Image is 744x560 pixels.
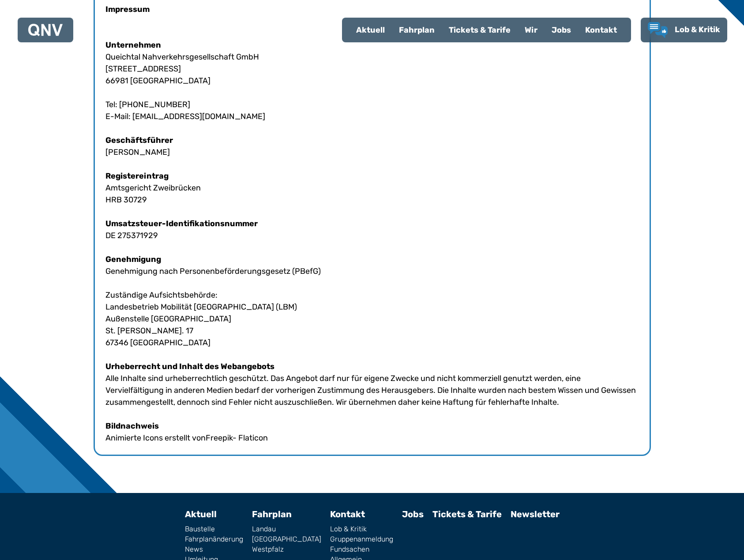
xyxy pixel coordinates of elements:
[252,546,321,553] a: Westpfalz
[330,546,393,553] a: Fundsachen
[206,433,233,443] a: Freepik
[252,536,321,543] a: [GEOGRAPHIC_DATA]
[28,24,63,36] img: QNV Logo
[233,433,268,443] a: - Flaticon
[105,432,639,444] p: Animierte Icons erstellt von
[105,39,639,51] h4: Unternehmen
[185,546,243,553] a: News
[402,509,424,519] a: Jobs
[105,361,639,373] h4: Urheberrecht und Inhalt des Webangebots
[578,19,624,41] a: Kontakt
[105,420,639,432] h4: Bildnachweis
[442,19,518,41] a: Tickets & Tarife
[349,19,392,41] a: Aktuell
[675,25,720,34] span: Lob & Kritik
[392,19,442,41] a: Fahrplan
[252,509,292,519] a: Fahrplan
[105,4,639,15] h4: Impressum
[105,254,639,265] h4: Genehmigung
[511,509,560,519] a: Newsletter
[330,526,393,533] a: Lob & Kritik
[185,526,243,533] a: Baustelle
[105,170,639,182] h4: Registereintrag
[518,19,545,41] a: Wir
[105,218,639,230] h4: Umsatzsteuer-Identifikationsnummer
[185,509,217,519] a: Aktuell
[648,22,720,38] a: Lob & Kritik
[252,526,321,533] a: Landau
[432,509,502,519] a: Tickets & Tarife
[330,509,365,519] a: Kontakt
[545,19,578,41] a: Jobs
[28,21,63,39] a: QNV Logo
[105,134,639,146] h4: Geschäftsführer
[330,536,393,543] a: Gruppenanmeldung
[185,536,243,543] a: Fahrplanänderung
